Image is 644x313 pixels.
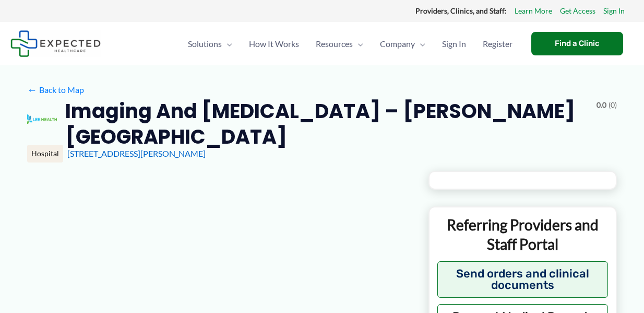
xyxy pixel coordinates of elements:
[249,26,299,62] span: How It Works
[415,26,425,62] span: Menu Toggle
[222,26,232,62] span: Menu Toggle
[442,26,466,62] span: Sign In
[307,26,372,62] a: ResourcesMenu Toggle
[483,26,512,62] span: Register
[65,98,588,150] h2: Imaging and [MEDICAL_DATA] – [PERSON_NAME][GEOGRAPHIC_DATA]
[474,26,521,62] a: Register
[415,6,507,15] strong: Providers, Clinics, and Staff:
[10,30,101,57] img: Expected Healthcare Logo - side, dark font, small
[434,26,474,62] a: Sign In
[597,98,606,112] span: 0.0
[515,4,552,18] a: Learn More
[372,26,434,62] a: CompanyMenu Toggle
[27,85,37,95] span: ←
[180,26,241,62] a: SolutionsMenu Toggle
[188,26,222,62] span: Solutions
[353,26,363,62] span: Menu Toggle
[180,26,521,62] nav: Primary Site Navigation
[27,82,84,98] a: ←Back to Map
[241,26,307,62] a: How It Works
[603,4,625,18] a: Sign In
[316,26,353,62] span: Resources
[27,145,63,163] div: Hospital
[380,26,415,62] span: Company
[67,148,206,158] a: [STREET_ADDRESS][PERSON_NAME]
[560,4,595,18] a: Get Access
[437,261,608,298] button: Send orders and clinical documents
[531,32,623,55] a: Find a Clinic
[609,98,617,112] span: (0)
[437,215,608,253] p: Referring Providers and Staff Portal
